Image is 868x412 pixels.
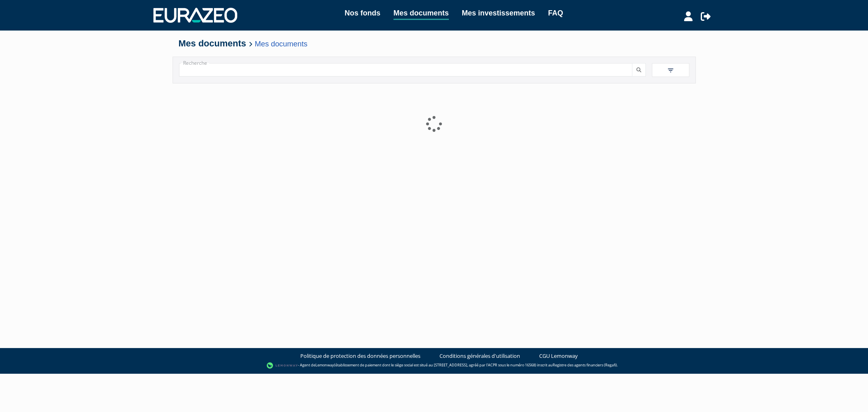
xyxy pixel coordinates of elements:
[539,352,578,360] a: CGU Lemonway
[315,363,334,368] a: Lemonway
[255,39,307,48] a: Mes documents
[439,352,520,360] a: Conditions générales d'utilisation
[8,362,860,370] div: - Agent de (établissement de paiement dont le siège social est situé au [STREET_ADDRESS], agréé p...
[462,7,535,19] a: Mes investissements
[267,362,298,370] img: logo-lemonway.png
[179,63,632,77] input: Recherche
[153,8,237,22] img: 1732889491-logotype_eurazeo_blanc_rvb.png
[394,7,449,20] a: Mes documents
[179,39,690,48] h4: Mes documents
[667,67,674,74] img: filter.svg
[345,7,380,19] a: Nos fonds
[548,7,563,19] a: FAQ
[553,363,617,368] a: Registre des agents financiers (Regafi)
[300,352,420,360] a: Politique de protection des données personnelles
